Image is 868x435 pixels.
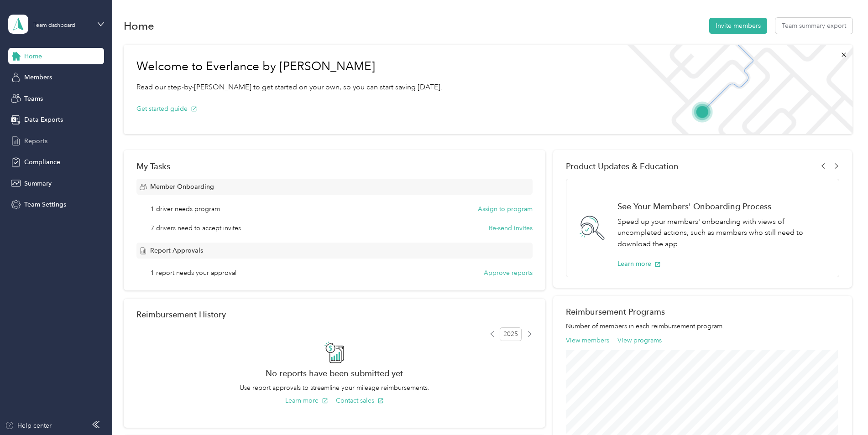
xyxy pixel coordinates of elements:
span: 2025 [500,327,522,341]
p: Number of members in each reimbursement program. [566,321,839,331]
span: Reports [24,136,47,146]
span: Report Approvals [150,246,203,255]
button: Get started guide [136,104,197,114]
span: Members [24,72,52,82]
h2: Reimbursement Programs [566,307,839,316]
span: Data Exports [24,115,63,124]
h1: Welcome to Everlance by [PERSON_NAME] [136,59,442,74]
span: Summary [24,179,52,188]
span: Team Settings [24,200,66,209]
div: My Tasks [136,161,533,171]
span: Compliance [24,157,60,167]
span: Home [24,52,42,61]
h1: Home [124,21,154,31]
button: Assign to program [478,204,533,214]
span: 1 report needs your approval [151,268,236,278]
span: Product Updates & Education [566,161,679,171]
p: Read our step-by-[PERSON_NAME] to get started on your own, so you can start saving [DATE]. [136,82,442,93]
h2: Reimbursement History [136,310,226,319]
span: 1 driver needs program [151,204,220,214]
h2: No reports have been submitted yet [136,368,533,378]
iframe: Everlance-gr Chat Button Frame [817,384,868,435]
p: Speed up your members' onboarding with views of uncompleted actions, such as members who still ne... [617,216,829,250]
button: Invite members [709,18,767,34]
button: Contact sales [336,396,384,405]
p: Use report approvals to streamline your mileage reimbursements. [136,383,533,393]
span: Teams [24,94,43,104]
img: Welcome to everlance [618,45,852,134]
button: View programs [617,336,662,345]
h1: See Your Members' Onboarding Process [617,202,829,211]
span: 7 drivers need to accept invites [151,223,241,233]
button: Learn more [285,396,328,405]
button: Learn more [617,259,661,269]
button: Approve reports [484,268,533,278]
button: Help center [5,421,52,430]
button: Team summary export [775,18,852,34]
button: View members [566,336,609,345]
div: Team dashboard [33,23,75,28]
button: Re-send invites [489,223,533,233]
span: Member Onboarding [150,182,214,192]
